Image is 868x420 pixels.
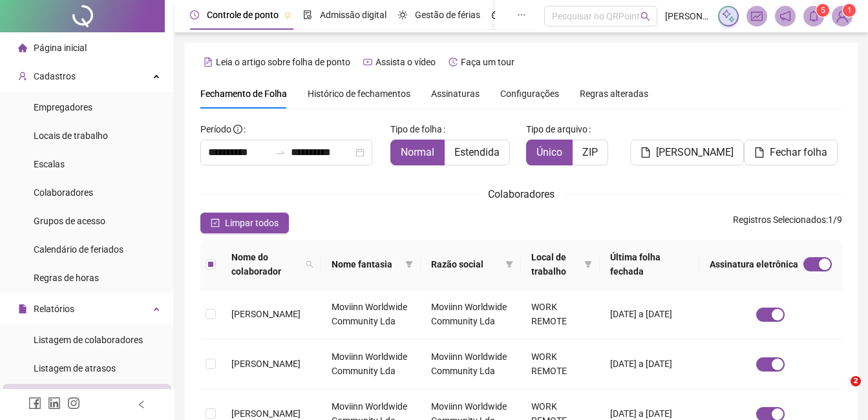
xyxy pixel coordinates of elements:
span: Registros Selecionados [733,215,826,225]
span: file [640,147,651,158]
span: Limpar todos [225,216,279,230]
span: Tipo de arquivo [526,122,587,136]
span: Grupos de acesso [34,216,105,226]
span: filter [584,260,592,268]
span: notification [779,10,791,22]
span: Fechamento de Folha [200,89,287,99]
td: [DATE] a [DATE] [600,339,699,389]
span: fund [751,10,763,22]
td: Moviinn Worldwide Community Lda [321,339,421,389]
span: Histórico de fechamentos [308,89,410,99]
span: Estendida [454,146,500,158]
span: search [640,12,650,21]
sup: Atualize o seu contato no menu Meus Dados [843,4,856,17]
span: youtube [363,58,372,67]
span: Assinaturas [431,89,480,98]
span: pushpin [284,12,291,19]
span: [PERSON_NAME] [231,309,301,319]
span: linkedin [48,397,61,410]
span: Assista o vídeo [376,57,436,67]
span: instagram [67,397,80,410]
span: Único [536,146,562,158]
span: swap-right [275,147,286,158]
span: sun [398,10,407,19]
span: Relatórios [34,304,74,314]
span: Listagem de atrasos [34,363,116,373]
span: filter [405,260,413,268]
span: check-square [211,218,220,227]
span: left [137,400,146,409]
span: search [303,247,316,281]
span: Calendário de feriados [34,244,123,255]
span: home [18,43,27,52]
span: to [275,147,286,158]
td: WORK REMOTE [521,289,600,339]
span: search [306,260,313,268]
td: [DATE] a [DATE] [600,289,699,339]
span: [PERSON_NAME] [656,145,734,160]
span: file [754,147,765,158]
span: filter [582,247,595,281]
span: ellipsis [517,10,526,19]
span: Normal [401,146,434,158]
button: Fechar folha [744,140,838,165]
th: Última folha fechada [600,240,699,289]
span: user-add [18,72,27,81]
iframe: Intercom live chat [824,376,855,407]
span: filter [505,260,513,268]
span: 1 [847,6,852,15]
span: Razão social [431,257,500,271]
span: history [449,58,458,67]
span: facebook [28,397,41,410]
span: Listagem de colaboradores [34,335,143,345]
span: bell [808,10,820,22]
span: Controle de ponto [207,10,279,20]
span: Empregadores [34,102,92,112]
span: Cadastros [34,71,76,81]
span: Gestão de férias [415,10,480,20]
span: file [18,304,27,313]
span: Colaboradores [34,187,93,198]
span: Fechar folha [770,145,827,160]
sup: 5 [816,4,829,17]
td: Moviinn Worldwide Community Lda [421,289,521,339]
span: Período [200,124,231,134]
span: Regras alteradas [580,89,648,98]
span: [PERSON_NAME] [231,359,301,369]
span: filter [503,255,516,274]
span: : 1 / 9 [733,213,842,233]
button: [PERSON_NAME] [630,140,744,165]
span: info-circle [233,125,242,134]
td: Moviinn Worldwide Community Lda [421,339,521,389]
span: Configurações [500,89,559,98]
td: Moviinn Worldwide Community Lda [321,289,421,339]
img: 79746 [832,6,852,26]
span: file-done [303,10,312,19]
span: [PERSON_NAME] [231,408,301,419]
span: filter [403,255,416,274]
span: Local de trabalho [531,250,579,278]
span: 2 [851,376,861,386]
span: Colaboradores [488,188,555,200]
span: Locais de trabalho [34,131,108,141]
span: Escalas [34,159,65,169]
span: Tipo de folha [390,122,442,136]
span: dashboard [492,10,501,19]
span: Nome do colaborador [231,250,301,278]
span: Assinatura eletrônica [710,257,798,271]
span: Admissão digital [320,10,386,20]
span: Página inicial [34,43,87,53]
span: ZIP [582,146,598,158]
span: Regras de horas [34,273,99,283]
span: [PERSON_NAME] - CS [665,9,710,23]
span: Faça um tour [461,57,514,67]
span: 5 [821,6,825,15]
button: Limpar todos [200,213,289,233]
td: WORK REMOTE [521,339,600,389]
img: sparkle-icon.fc2bf0ac1784a2077858766a79e2daf3.svg [721,9,736,23]
span: Leia o artigo sobre folha de ponto [216,57,350,67]
span: Nome fantasia [332,257,401,271]
span: clock-circle [190,10,199,19]
span: file-text [204,58,213,67]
